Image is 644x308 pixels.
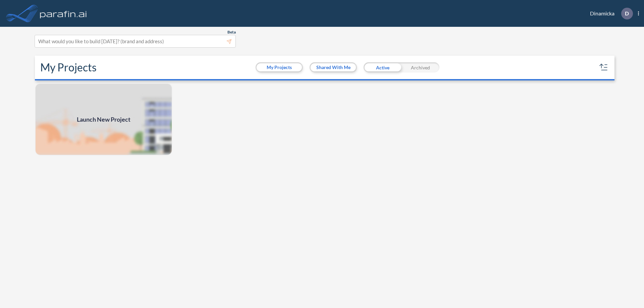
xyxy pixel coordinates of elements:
[39,7,88,20] img: logo
[35,83,172,156] a: Launch New Project
[257,63,302,71] button: My Projects
[580,8,639,19] div: Dinamicka
[40,61,97,74] h2: My Projects
[35,83,172,156] img: add
[311,63,356,71] button: Shared With Me
[401,62,439,72] div: Archived
[625,10,629,16] p: D
[77,115,130,124] span: Launch New Project
[364,62,401,72] div: Active
[598,62,609,73] button: sort
[227,29,236,35] span: Beta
